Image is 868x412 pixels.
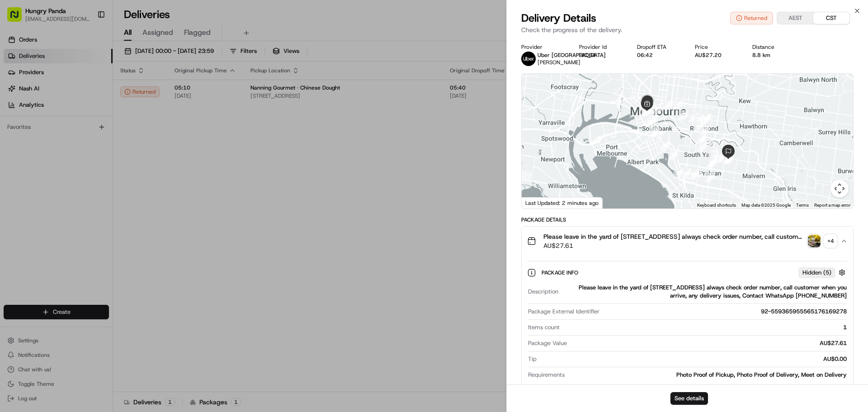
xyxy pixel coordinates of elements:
div: Please leave in the yard of [STREET_ADDRESS] always check order number, call customer when you ar... [522,256,853,395]
div: Distance [752,43,796,51]
p: Welcome 👋 [9,36,165,51]
span: • [75,140,78,147]
div: 24 [708,147,718,157]
span: Description [528,288,558,296]
button: Hidden (5) [798,267,848,278]
div: Please leave in the yard of [STREET_ADDRESS] always check order number, call customer when you ar... [562,284,847,300]
div: AU$27.61 [571,339,847,347]
span: Knowledge Base [18,202,69,211]
button: Returned [730,12,773,24]
div: 11 [688,113,698,123]
span: Pylon [90,224,109,231]
div: 23 [697,142,707,152]
div: 19 [695,134,705,144]
div: 18 [699,127,709,137]
img: Bea Lacdao [9,132,24,146]
div: 2 [644,114,654,124]
div: 06:42 [637,52,680,59]
div: 34 [705,172,715,182]
div: 17 [693,122,703,132]
div: 35 [692,170,702,180]
div: Start new chat [41,86,148,95]
span: • [30,165,33,172]
div: Provider Id [579,43,623,51]
div: 9 [673,100,683,110]
span: Tip [528,355,537,363]
div: 1 [563,323,847,331]
div: AU$27.20 [695,52,738,59]
div: 22 [695,136,705,146]
div: 39 [668,150,678,160]
div: 36 [688,170,698,180]
button: See details [670,392,708,405]
span: Please leave in the yard of [STREET_ADDRESS] always check order number, call customer when you ar... [543,232,804,241]
span: 8月19日 [80,140,101,147]
div: 📗 [9,203,16,210]
div: 10 [679,110,689,120]
div: 40 [660,140,670,150]
span: 8月15日 [35,165,56,172]
div: Package Details [521,216,854,223]
button: AEST [777,12,813,24]
span: Delivery Details [521,11,596,25]
span: Package External Identifier [528,308,599,316]
div: 8.8 km [752,52,796,59]
img: 1753817452368-0c19585d-7be3-40d9-9a41-2dc781b3d1eb [19,86,35,103]
div: 37 [681,168,691,178]
button: EADB4 [579,52,596,59]
div: 7 [651,104,661,114]
img: uber-new-logo.jpeg [521,52,536,66]
div: 14 [701,114,711,123]
img: Nash [9,9,27,27]
div: 43 [642,106,651,116]
div: 33 [707,158,717,168]
span: Requirements [528,371,565,379]
div: 💻 [76,203,84,210]
span: AU$27.61 [543,241,804,250]
p: Check the progress of the delivery. [521,25,854,34]
a: 📗Knowledge Base [5,199,73,215]
span: Map data ©2025 Google [741,203,791,208]
div: 8 [663,100,673,110]
img: Google [524,197,554,208]
div: 92-559365955565176169278 [603,308,847,316]
a: Powered byPylon [64,224,109,231]
span: [PERSON_NAME] [28,140,73,147]
div: Provider [521,43,565,51]
div: 41 [650,127,660,137]
span: Uber [GEOGRAPHIC_DATA] [538,52,606,59]
div: 13 [701,114,711,123]
span: Items count [528,323,560,331]
div: 42 [646,117,656,127]
button: Map camera controls [830,180,849,198]
div: 21 [696,134,706,144]
div: 15 [694,114,704,124]
input: Clear [24,58,149,68]
button: CST [813,12,849,24]
button: photo_proof_of_pickup image+4 [808,235,837,247]
span: Package Value [528,339,567,347]
a: Terms [796,203,809,208]
img: photo_proof_of_pickup image [808,235,821,247]
span: API Documentation [85,202,145,211]
div: 31 [709,152,719,161]
a: Report a map error [814,203,850,208]
img: 1736555255976-a54dd68f-1ca7-489b-9aae-adbdc363a1c4 [18,141,25,148]
span: Package Info [542,269,580,276]
img: 1736555255976-a54dd68f-1ca7-489b-9aae-adbdc363a1c4 [9,86,25,103]
span: [PERSON_NAME] [538,59,580,66]
button: Keyboard shortcuts [697,202,736,208]
div: + 4 [824,235,837,247]
div: Last Updated: 2 minutes ago [522,197,603,208]
button: See all [140,116,165,127]
span: Hidden ( 5 ) [802,269,831,277]
div: 38 [674,168,684,178]
button: Start new chat [154,89,165,100]
div: Photo Proof of Pickup, Photo Proof of Delivery, Meet on Delivery [568,371,847,379]
div: 32 [707,157,717,167]
div: We're available if you need us! [41,95,124,103]
a: 💻API Documentation [73,199,149,215]
div: Price [695,43,738,51]
a: Open this area in Google Maps (opens a new window) [524,197,554,208]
